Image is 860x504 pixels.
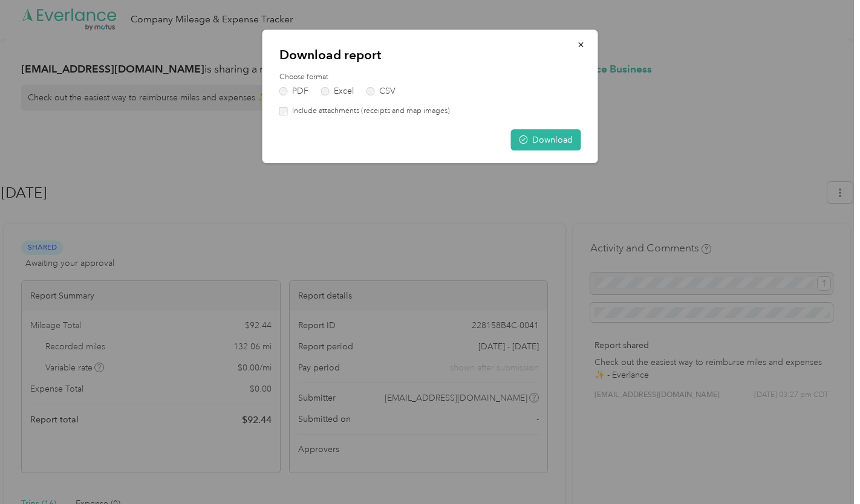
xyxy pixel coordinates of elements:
label: Choose format [279,72,581,83]
label: Include attachments (receipts and map images) [288,106,450,117]
label: CSV [366,87,396,95]
p: Download report [279,47,581,63]
button: Download [511,129,581,150]
label: Excel [321,87,354,95]
label: PDF [279,87,308,95]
